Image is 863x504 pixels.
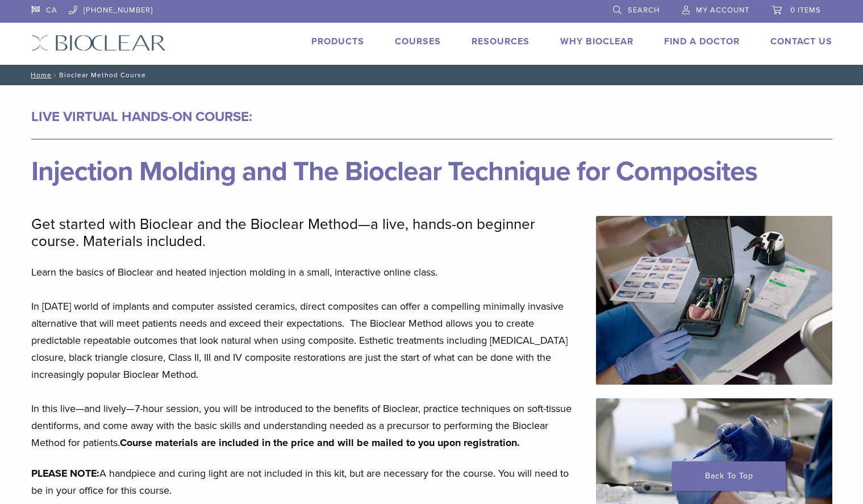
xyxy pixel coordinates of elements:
[31,158,832,185] h1: Injection Molding and The Bioclear Technique for Composites
[31,467,99,480] strong: PLEASE NOTE:
[664,36,740,47] a: Find A Doctor
[696,6,749,15] span: My Account
[560,36,633,47] a: Why Bioclear
[472,36,530,47] a: Resources
[395,36,441,47] a: Courses
[31,109,252,125] strong: LIVE VIRTUAL HANDS-ON COURSE:
[770,36,832,47] a: Contact Us
[31,216,582,250] p: Get started with Bioclear and the Bioclear Method—a live, hands-on beginner course. Materials inc...
[23,65,841,85] nav: Bioclear Method Course
[31,465,582,499] p: A handpiece and curing light are not included in this kit, but are necessary for the course. You ...
[31,264,582,451] p: Learn the basics of Bioclear and heated injection molding in a small, interactive online class. I...
[31,35,166,51] img: Bioclear
[27,71,52,79] a: Home
[672,461,786,491] a: Back To Top
[790,6,821,15] span: 0 items
[628,6,660,15] span: Search
[311,36,364,47] a: Products
[52,72,59,78] span: /
[120,436,520,449] strong: Course materials are included in the price and will be mailed to you upon registration.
